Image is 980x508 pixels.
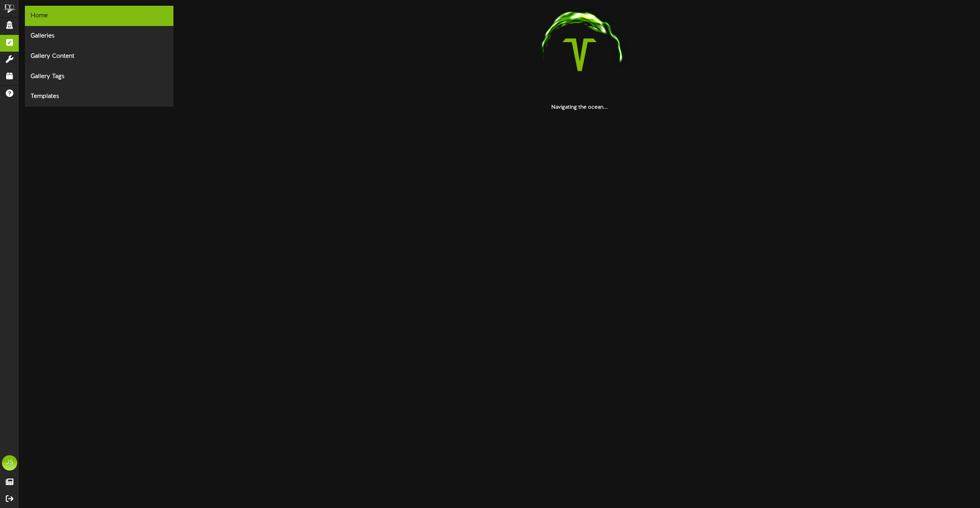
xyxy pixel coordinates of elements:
img: loading-spinner-1.png [531,6,629,104]
div: Gallery Tags [25,67,173,87]
strong: Navigating the ocean... [551,104,608,110]
div: Galleries [25,26,173,46]
div: Gallery Content [25,46,173,67]
div: Home [25,6,173,26]
div: JS [2,455,17,471]
div: Templates [25,86,173,107]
